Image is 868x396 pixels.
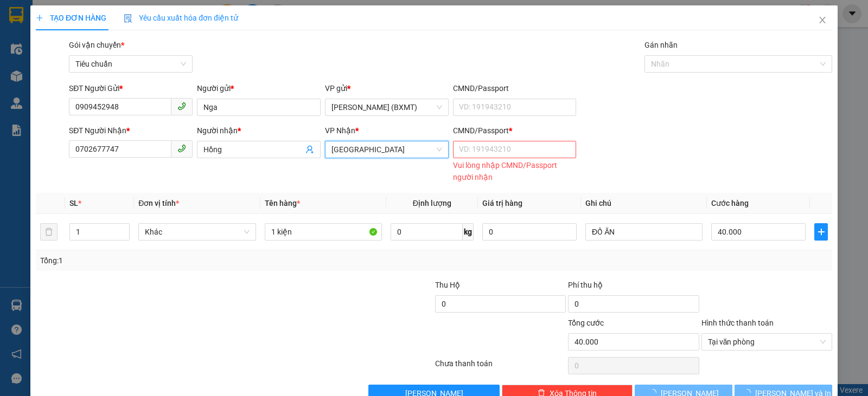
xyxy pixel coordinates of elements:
[331,141,442,158] span: Tuy Hòa
[40,255,336,267] div: Tổng: 1
[413,199,451,207] span: Định lượng
[265,199,300,207] span: Tên hàng
[585,223,703,241] input: Ghi Chú
[453,159,577,183] div: Vui lòng nhập CMND/Passport người nhận
[482,223,577,241] input: 0
[644,41,678,49] label: Gán nhãn
[138,199,179,207] span: Đơn vị tính
[807,5,838,36] button: Close
[568,319,604,327] span: Tổng cước
[69,125,193,137] div: SĐT Người Nhận
[265,223,382,241] input: VD: Bàn, Ghế
[331,99,442,115] span: Hồ Chí Minh (BXMT)
[69,41,124,49] span: Gói vận chuyển
[482,199,522,207] span: Giá trị hàng
[815,228,827,236] span: plus
[36,14,106,22] span: TẠO ĐƠN HÀNG
[463,223,474,241] span: kg
[36,14,43,22] span: plus
[177,102,186,111] span: phone
[701,319,774,327] label: Hình thức thanh toán
[124,14,238,22] span: Yêu cầu xuất hóa đơn điện tử
[434,358,567,376] div: Chưa thanh toán
[177,144,186,153] span: phone
[708,334,826,350] span: Tại văn phòng
[145,224,249,240] span: Khác
[568,279,699,295] div: Phí thu hộ
[69,199,78,207] span: SL
[581,193,707,214] th: Ghi chú
[325,126,355,135] span: VP Nhận
[325,82,449,94] div: VP gửi
[75,56,186,72] span: Tiêu chuẩn
[453,125,577,137] div: CMND/Passport
[124,14,132,23] img: icon
[305,145,314,154] span: user-add
[818,16,827,24] span: close
[197,125,321,137] div: Người nhận
[197,82,321,94] div: Người gửi
[453,82,577,94] div: CMND/Passport
[814,223,828,241] button: plus
[435,281,460,289] span: Thu Hộ
[69,82,193,94] div: SĐT Người Gửi
[40,223,58,241] button: delete
[711,199,749,207] span: Cước hàng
